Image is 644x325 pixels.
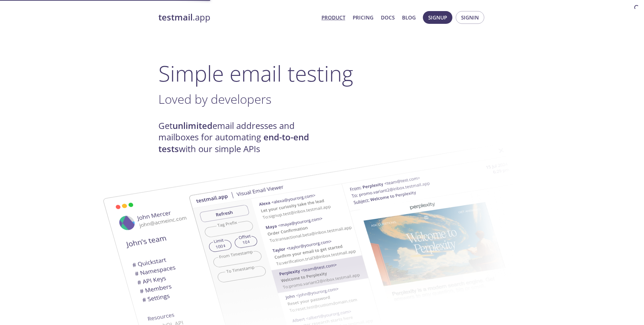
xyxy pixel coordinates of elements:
[381,13,395,22] a: Docs
[172,120,212,132] strong: unlimited
[158,120,322,155] h4: Get email addresses and mailboxes for automating with our simple APIs
[158,60,486,86] h1: Simple email testing
[158,91,271,107] span: Loved by developers
[423,11,452,24] button: Signup
[321,13,345,22] a: Product
[428,13,447,22] span: Signup
[353,13,374,22] a: Pricing
[158,11,193,23] strong: testmail
[158,131,309,154] strong: end-to-end tests
[402,13,416,22] a: Blog
[461,13,479,22] span: Signin
[158,12,316,23] a: testmail.app
[456,11,484,24] button: Signin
